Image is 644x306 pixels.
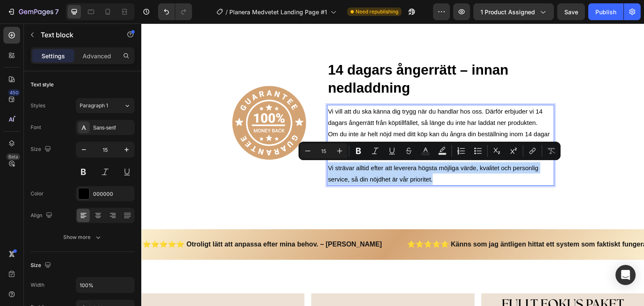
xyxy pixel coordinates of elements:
[31,190,44,197] div: Color
[80,102,108,109] span: Paragraph 1
[83,52,111,60] p: Advanced
[76,98,135,113] button: Paragraph 1
[55,7,59,17] p: 7
[93,190,132,198] div: 000000
[299,142,561,160] div: Editor contextual toolbar
[31,281,44,289] div: Width
[93,124,132,132] div: Sans-serif
[31,102,45,109] div: Styles
[187,38,412,74] p: 14 dagars ångerrätt – innan nedladdning
[158,3,192,20] div: Undo/Redo
[41,30,112,40] p: Text block
[186,81,413,162] div: Rich Text Editor. Editing area: main
[187,105,412,139] p: Om du inte är helt nöjd med ditt köp kan du ångra din beställning inom 14 dagar och få full återb...
[356,8,398,16] span: Need republishing
[187,82,412,105] p: Vi vill att du ska känna dig trygg när du handlar hos oss. Därför erbjuder vi 14 dagars ångerrätt...
[473,3,554,20] button: 1 product assigned
[42,52,65,60] p: Settings
[31,144,53,155] div: Size
[187,139,412,161] p: Vi strävar alltid efter att leverera högsta möjliga värde, kvalitet och personlig service, så din...
[31,230,135,245] button: Show more
[480,8,535,16] span: 1 product assigned
[63,233,102,241] div: Show more
[226,8,228,16] span: /
[31,81,54,88] div: Text style
[266,215,544,227] p: ⭐⭐⭐⭐⭐ Känns som jag äntligen hittat ett system som faktiskt fungerar. – Karolina
[564,8,578,16] span: Save
[557,3,585,20] button: Save
[1,215,241,227] p: ⭐⭐⭐⭐⭐ Otroligt lätt att anpassa efter mina behov. – [PERSON_NAME]
[76,277,134,293] input: Auto
[186,37,413,75] h2: Rich Text Editor. Editing area: main
[3,3,62,20] button: 7
[615,265,636,285] div: Open Intercom Messenger
[6,153,20,160] div: Beta
[31,124,41,131] div: Font
[8,89,20,96] div: 450
[141,23,644,306] iframe: Design area
[229,8,327,16] span: Planera Medvetet Landing Page #1
[31,260,53,271] div: Size
[31,210,54,221] div: Align
[595,8,616,16] div: Publish
[588,3,623,20] button: Publish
